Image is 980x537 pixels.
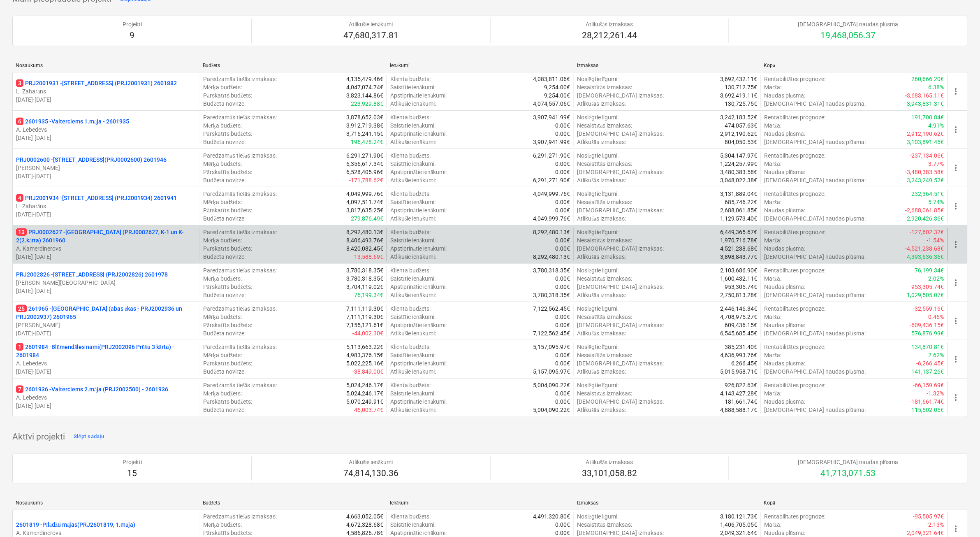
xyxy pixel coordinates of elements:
[16,134,197,142] p: [DATE] - [DATE]
[764,329,866,337] p: [DEMOGRAPHIC_DATA] naudas plūsma :
[351,214,383,223] p: 279,876.49€
[390,291,436,299] p: Atlikušie ienākumi :
[910,283,944,291] p: -953,305.74€
[16,343,23,351] span: 1
[16,118,23,125] span: 6
[16,287,197,295] p: [DATE] - [DATE]
[343,30,398,42] p: 47,680,317.81
[720,228,757,236] p: 6,449,365.67€
[390,228,431,236] p: Klienta budžets :
[390,63,570,69] div: Ienākumi
[346,168,383,176] p: 6,528,405.96€
[390,130,447,138] p: Apstiprinātie ienākumi :
[544,91,570,100] p: 9,254.00€
[577,274,632,283] p: Nesaistītās izmaksas :
[204,266,277,274] p: Paredzamās tiešās izmaksas :
[346,190,383,198] p: 4,049,999.76€
[204,160,242,168] p: Mērķa budžets :
[764,63,945,69] div: Kopā
[764,160,781,168] p: Marža :
[204,130,252,138] p: Pārskatīts budžets :
[204,305,277,313] p: Paredzamās tiešās izmaksas :
[951,125,961,135] span: more_vert
[533,190,570,198] p: 4,049,999.76€
[346,151,383,160] p: 6,291,271.90€
[204,198,242,206] p: Mērķa budžets :
[764,138,866,146] p: [DEMOGRAPHIC_DATA] naudas plūsma :
[16,194,23,202] span: 4
[912,75,944,83] p: 260,666.20€
[346,113,383,121] p: 3,878,652.03€
[16,228,197,244] p: PRJ0002627 - [GEOGRAPHIC_DATA] (PRJ0002627, K-1 un K-2(2.kārta) 2601960
[346,228,383,236] p: 8,292,480.13€
[354,291,383,299] p: 76,199.34€
[927,313,944,321] p: -0.46%
[939,497,980,537] iframe: Chat Widget
[577,214,626,223] p: Atlikušās izmaksas :
[577,266,619,274] p: Noslēgtie līgumi :
[16,164,197,172] p: [PERSON_NAME]
[390,121,436,130] p: Saistītie ienākumi :
[390,113,431,121] p: Klienta budžets :
[16,321,197,329] p: [PERSON_NAME]
[577,100,626,108] p: Atlikušās izmaksas :
[390,321,447,329] p: Apstiprinātie ienākumi :
[346,274,383,283] p: 3,780,318.35€
[16,386,23,393] span: 7
[913,305,944,313] p: -32,559.16€
[720,160,757,168] p: 1,224,257.99€
[764,151,825,160] p: Rentabilitātes prognoze :
[725,321,757,329] p: 609,436.15€
[764,313,781,321] p: Marža :
[16,279,197,287] p: [PERSON_NAME][GEOGRAPHIC_DATA]
[556,206,570,214] p: 0.00€
[725,138,757,146] p: 804,050.53€
[16,156,197,180] div: PRJ0002600 -[STREET_ADDRESS](PRJ0002600) 2601946[PERSON_NAME][DATE]-[DATE]
[577,253,626,261] p: Atlikušās izmaksas :
[72,430,107,444] button: Slēpt sadaļu
[725,283,757,291] p: 953,305.74€
[577,313,632,321] p: Nesaistītās izmaksas :
[951,86,961,96] span: more_vert
[16,367,197,376] p: [DATE] - [DATE]
[204,228,277,236] p: Paredzamās tiešās izmaksas :
[346,236,383,244] p: 8,406,493.76€
[533,305,570,313] p: 7,122,562.45€
[764,121,781,130] p: Marža :
[349,176,383,184] p: -171,788.62€
[720,214,757,223] p: 1,129,573.40€
[390,168,447,176] p: Apstiprinātie ienākumi :
[346,283,383,291] p: 3,704,119.02€
[533,176,570,184] p: 6,291,271.90€
[346,244,383,253] p: 8,420,082.45€
[390,176,436,184] p: Atlikušie ienākumi :
[204,291,246,299] p: Budžeta novirze :
[912,113,944,121] p: 191,700.84€
[533,228,570,236] p: 8,292,480.13€
[764,75,825,83] p: Rentabilitātes prognoze :
[16,402,197,410] p: [DATE] - [DATE]
[204,91,252,100] p: Pārskatīts budžets :
[720,91,757,100] p: 3,692,419.11€
[390,75,431,83] p: Klienta budžets :
[764,168,805,176] p: Naudas plūsma :
[929,198,944,206] p: 5.74%
[577,91,664,100] p: [DEMOGRAPHIC_DATA] izmaksas :
[912,329,944,337] p: 576,876.99€
[556,160,570,168] p: 0.00€
[346,313,383,321] p: 7,111,119.30€
[390,214,436,223] p: Atlikušie ienākumi :
[725,121,757,130] p: 474,057.63€
[16,343,197,359] p: 2601984 - Blūmendāles nami(PRJ2002096 Prūšu 3 kārta) - 2601984
[346,160,383,168] p: 6,356,617.34€
[390,236,436,244] p: Saistītie ienākumi :
[390,198,436,206] p: Saistītie ienākumi :
[390,253,436,261] p: Atlikušie ienākumi :
[390,100,436,108] p: Atlikušie ienākumi :
[16,359,197,367] p: A. Lebedevs
[204,121,242,130] p: Mērķa budžets :
[910,151,944,160] p: -237,134.06€
[764,176,866,184] p: [DEMOGRAPHIC_DATA] naudas plūsma :
[720,190,757,198] p: 3,131,889.04€
[556,130,570,138] p: 0.00€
